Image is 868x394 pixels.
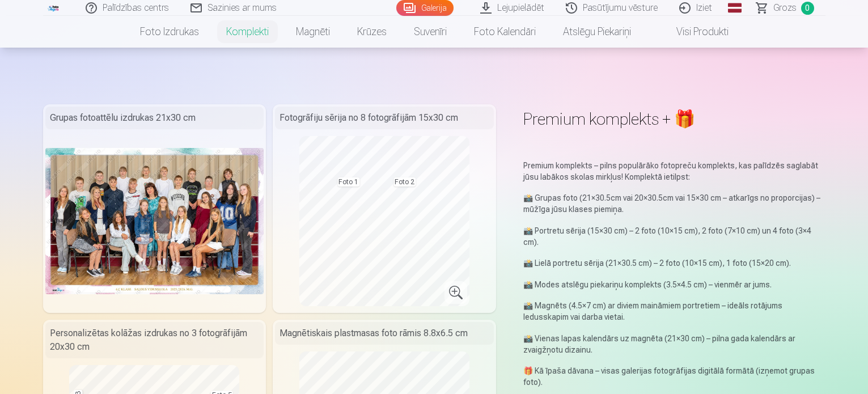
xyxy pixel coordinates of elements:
p: 📸 Magnēts (4.5×7 cm) ar diviem maināmiem portretiem – ideāls rotājums ledusskapim vai darba vietai. [523,300,825,323]
span: 0 [801,2,814,15]
p: Premium komplekts – pilns populārāko fotopreču komplekts, kas palīdzēs saglabāt jūsu labākos skol... [523,160,825,183]
a: Krūzes [344,16,400,48]
a: Foto kalendāri [460,16,549,48]
div: Personalizētas kolāžas izdrukas no 3 fotogrāfijām 20x30 cm [45,322,264,358]
p: 📸 Grupas foto (21×30.5cm vai 20×30.5cm vai 15×30 cm – atkarīgs no proporcijas) – mūžīga jūsu klas... [523,192,825,215]
span: Grozs [773,1,797,15]
a: Magnēti [282,16,344,48]
div: Magnētiskais plastmasas foto rāmis 8.8x6.5 cm [275,322,494,345]
p: 🎁 Kā īpaša dāvana – visas galerijas fotogrāfijas digitālā formātā (izņemot grupas foto). [523,365,825,388]
p: 📸 Portretu sērija (15×30 cm) – 2 foto (10×15 cm), 2 foto (7×10 cm) un 4 foto (3×4 cm). [523,225,825,248]
a: Atslēgu piekariņi [549,16,645,48]
div: Fotogrāfiju sērija no 8 fotogrāfijām 15x30 cm [275,107,494,129]
a: Foto izdrukas [126,16,213,48]
h1: Premium komplekts + 🎁 [523,109,825,129]
a: Visi produkti [645,16,742,48]
a: Suvenīri [400,16,460,48]
p: 📸 Modes atslēgu piekariņu komplekts (3.5×4.5 cm) – vienmēr ar jums. [523,279,825,290]
a: Komplekti [213,16,282,48]
p: 📸 Lielā portretu sērija (21×30.5 cm) – 2 foto (10×15 cm), 1 foto (15×20 cm). [523,257,825,269]
p: 📸 Vienas lapas kalendārs uz magnēta (21×30 cm) – pilna gada kalendārs ar zvaigžņotu dizainu. [523,333,825,355]
div: Grupas fotoattēlu izdrukas 21x30 cm [45,107,264,129]
img: /fa1 [48,5,60,11]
